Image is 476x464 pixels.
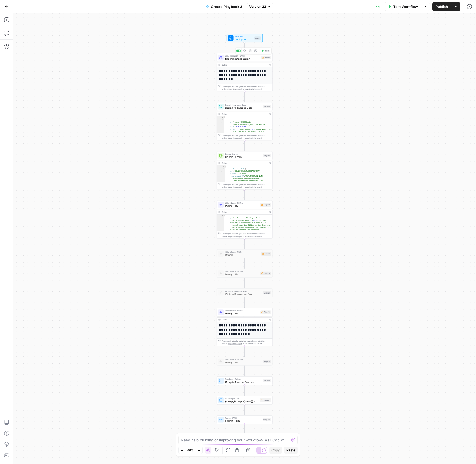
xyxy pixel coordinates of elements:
div: WorkflowSet InputsInputs [217,34,273,42]
div: This output is too large & has been abbreviated for review. to view the full content. [222,85,271,91]
span: Paste [286,448,295,453]
g: Edge from step_14 to step_20 [244,189,245,200]
div: 5 [217,128,224,428]
div: This output is too large & has been abbreviated for review. to view the full content. [222,134,271,140]
div: Step 21 [263,379,271,382]
button: Version 22 [247,3,273,10]
div: Output [222,211,267,213]
span: Prompt LLM [225,204,259,208]
div: This output is too large & has been abbreviated for review. to view the full content. [222,340,271,345]
div: This output is too large & has been abbreviated for review. to view the full content. [222,183,271,189]
button: Create Playbook 3 [203,2,246,11]
div: LLM · Gemini 2.5 ProRewriteStep 3 [217,249,273,258]
div: 3 [217,121,224,126]
span: Test [265,49,270,53]
g: Edge from step_19 to step_25 [244,346,245,357]
div: Write Liquid Text{{ step_19.output }} --- {{ step_21.output }}Step 22 [217,396,273,405]
span: LLM · Gemini 2.5 Pro [225,251,260,253]
div: 1 [217,116,224,119]
span: LLM · Gemini 2.5 Pro [225,270,259,273]
span: Prompt LLM [225,312,259,315]
span: Workflow [235,35,253,38]
span: Version 22 [249,4,266,9]
div: Run Code · PythonCompile External SourcesStep 21 [217,376,273,385]
div: Format JSONFormat JSONStep 24 [217,415,273,424]
g: Edge from step_20 to step_3 [244,239,245,249]
span: Prompt LLM [225,361,262,364]
div: 4 [217,172,225,175]
span: Toggle code folding, rows 2 through 10 [223,168,225,170]
div: Inputs [254,36,261,40]
span: {{ step_19.output }} --- {{ step_21.output }} [225,400,259,403]
span: Create Playbook 3 [211,4,242,9]
div: Output [222,113,267,115]
span: LLM · Gemini 2.5 Pro [225,309,259,312]
div: Step 22 [260,398,271,402]
div: Step 14 [263,154,271,157]
span: Run Code · Python [225,378,262,381]
g: Edge from step_18 to step_23 [244,278,245,288]
div: Step 18 [260,272,271,275]
button: Publish [432,2,451,11]
span: Write Liquid Text [225,397,259,400]
span: Search Knowledge Base [225,106,262,110]
div: LLM · Gemini 2.5 ProPrompt LLMStep 18 [217,269,273,278]
span: Toggle code folding, rows 2 through 6 [222,119,224,121]
span: Toggle code folding, rows 1 through 11 [223,165,225,168]
span: LLM · [PERSON_NAME] 4 [225,55,260,57]
span: Publish [436,4,448,9]
g: Edge from step_25 to step_21 [244,366,245,376]
g: Edge from step_3 to step_18 [244,258,245,268]
span: Copy the output [228,186,242,188]
div: LLM · Gemini 2.5 ProPrompt LLMStep 20Output{ "body":"## Research Findings: Remittance Transformat... [217,200,273,239]
div: 2 [217,119,224,121]
span: find things to research [225,57,260,61]
div: Step 5 [261,56,271,59]
div: Write to Knowledge BaseWrite to Knowledge BaseStep 23 [217,288,273,297]
g: Edge from step_23 to step_19 [244,297,245,308]
div: Step 16 [263,105,271,108]
div: 3 [217,170,225,173]
div: 1 [217,215,224,217]
span: Copy the output [228,137,242,139]
div: 2 [217,168,225,170]
div: Search Knowledge BaseSearch Knowledge BaseStep 16Output[ { "id":"vsdid:4317917:rid :ZmE4SV1OwselU... [217,102,273,140]
g: Edge from step_22 to step_24 [244,405,245,415]
g: Edge from step_16 to step_14 [244,140,245,151]
div: Step 25 [263,360,271,363]
div: Output [222,162,267,164]
span: Copy the output [228,235,242,237]
div: 5 [217,175,225,182]
button: Test Workflow [385,2,421,11]
span: Prompt LLM [225,273,259,276]
span: Format JSON [225,419,262,423]
button: Paste [284,447,298,454]
span: Toggle code folding, rows 1 through 7 [222,116,224,119]
g: Edge from step_5 to step_16 [244,91,245,102]
div: Google SearchGoogle SearchStep 14Output{ "search_metadata":{ "id":"68a26431b8b4a5923726f427", "st... [217,151,273,189]
div: LLM · Gemini 2.5 ProPrompt LLMStep 25 [217,357,273,365]
span: Search Knowledge Base [225,104,262,106]
div: Step 3 [261,252,271,256]
div: This output is too large & has been abbreviated for review. to view the full content. [222,232,271,238]
span: Toggle code folding, rows 1 through 3 [222,215,224,217]
div: 1 [217,165,225,168]
span: Copy the output [228,343,242,345]
span: Write to Knowledge Base [225,292,262,296]
span: Test Workflow [393,4,418,9]
span: Copy [271,448,280,453]
g: Edge from step_24 to end [244,424,245,435]
g: Edge from step_21 to step_22 [244,385,245,395]
button: Copy [269,447,282,454]
span: Set Inputs [235,37,253,41]
span: Google Search [225,153,262,155]
div: Output [222,63,267,66]
div: Step 23 [263,291,271,294]
div: Step 19 [260,310,271,314]
span: Write to Knowledge Base [225,290,262,292]
div: Step 24 [263,418,271,421]
div: 4 [217,126,224,128]
span: Copy the output [228,88,242,90]
span: Google Search [225,155,262,159]
span: Format JSON [225,417,262,419]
